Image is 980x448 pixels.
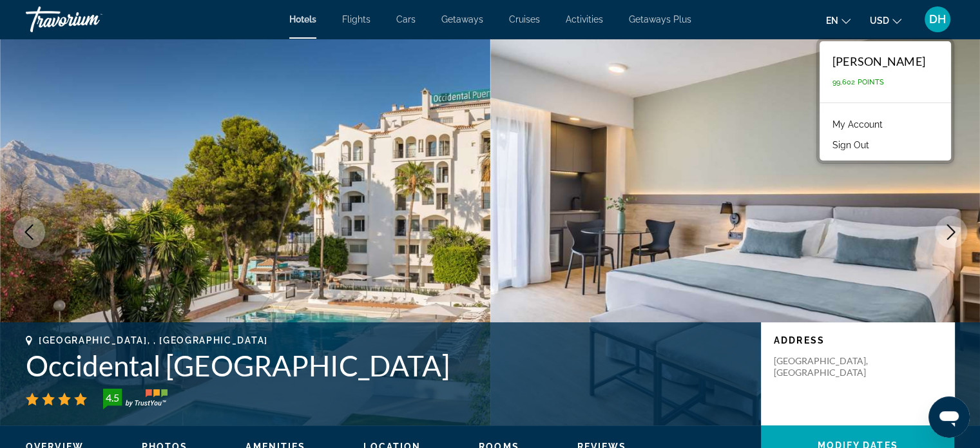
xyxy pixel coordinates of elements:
[832,54,925,68] div: [PERSON_NAME]
[826,15,838,26] span: en
[921,6,954,33] button: User Menu
[826,11,850,30] button: Change language
[103,389,168,409] img: TrustYou guest rating badge
[441,14,483,24] a: Getaways
[832,78,884,86] span: 99,602 Points
[935,216,967,248] button: Next image
[509,14,540,24] a: Cruises
[826,116,889,133] a: My Account
[870,11,901,30] button: Change currency
[774,335,941,346] p: Address
[99,390,125,405] div: 4.5
[39,335,268,346] span: [GEOGRAPHIC_DATA], , [GEOGRAPHIC_DATA]
[13,216,45,248] button: Previous image
[289,14,316,24] a: Hotels
[396,14,416,24] a: Cars
[629,14,691,24] a: Getaways Plus
[566,14,603,24] a: Activities
[342,14,370,24] a: Flights
[928,396,970,438] iframe: Button to launch messaging window
[26,3,155,36] a: Travorium
[826,137,876,153] button: Sign Out
[870,15,889,26] span: USD
[774,355,877,378] p: [GEOGRAPHIC_DATA], [GEOGRAPHIC_DATA]
[26,349,748,382] h1: Occidental [GEOGRAPHIC_DATA]
[929,13,946,26] span: DH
